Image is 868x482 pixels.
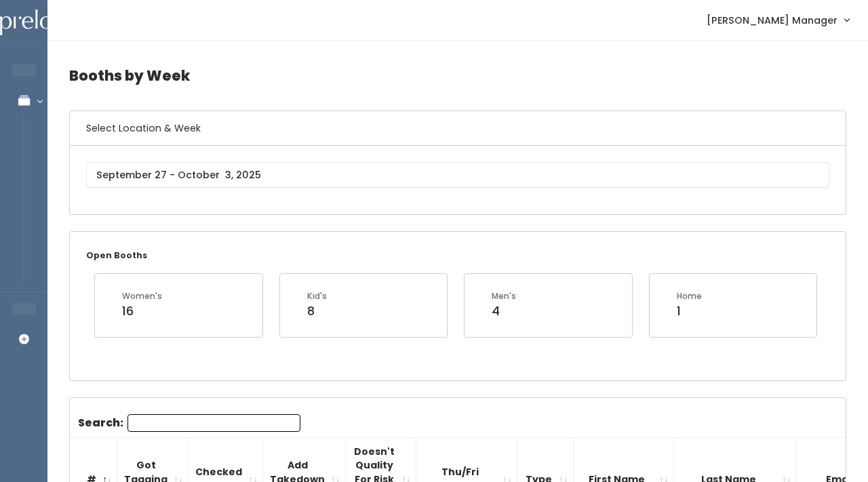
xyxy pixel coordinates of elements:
[86,162,829,188] input: September 27 - October 3, 2025
[307,302,327,320] div: 8
[707,13,837,28] span: [PERSON_NAME] Manager
[122,290,162,302] div: Women's
[307,290,327,302] div: Kid's
[69,57,846,94] h4: Booths by Week
[86,249,147,261] small: Open Booths
[677,290,702,302] div: Home
[122,302,162,320] div: 16
[127,414,300,432] input: Search:
[492,302,516,320] div: 4
[492,290,516,302] div: Men's
[677,302,702,320] div: 1
[70,111,846,146] h6: Select Location & Week
[693,5,863,35] a: [PERSON_NAME] Manager
[78,414,300,432] label: Search:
